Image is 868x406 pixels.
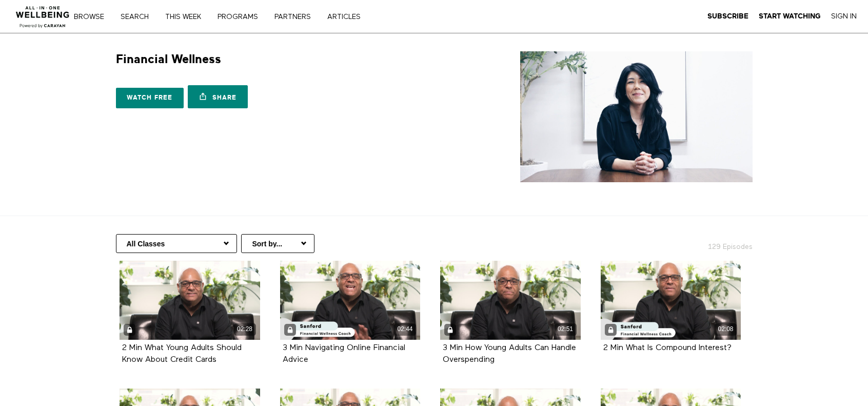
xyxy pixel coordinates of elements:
h2: 129 Episodes [643,234,759,252]
strong: 2 Min What Young Adults Should Know About Credit Cards [122,344,242,364]
strong: Start Watching [759,12,821,20]
div: 02:51 [555,323,577,335]
a: Watch free [116,88,184,108]
a: ARTICLES [324,13,371,21]
a: 3 Min How Young Adults Can Handle Overspending 02:51 [440,261,581,340]
strong: Subscribe [707,12,748,20]
a: THIS WEEK [162,13,212,21]
a: Search [117,13,160,21]
a: PROGRAMS [214,13,269,21]
a: Subscribe [707,12,748,21]
div: 02:08 [715,323,737,335]
a: 3 Min Navigating Online Financial Advice [283,344,405,363]
a: PARTNERS [271,13,322,21]
a: 2 Min What Young Adults Should Know About Credit Cards 02:28 [120,261,260,340]
strong: 2 Min What Is Compound Interest? [603,344,732,352]
a: Share [188,85,247,108]
a: 2 Min What Young Adults Should Know About Credit Cards [122,344,242,363]
a: Start Watching [759,12,821,21]
a: Sign In [831,12,857,21]
img: Financial Wellness [520,51,753,182]
a: 3 Min Navigating Online Financial Advice 02:44 [280,261,421,340]
nav: Primary [81,11,382,22]
strong: 3 Min Navigating Online Financial Advice [283,344,405,364]
a: Browse [70,13,115,21]
a: 2 Min What Is Compound Interest? [603,344,732,352]
div: 02:28 [234,323,256,335]
div: 02:44 [394,323,416,335]
a: 3 Min How Young Adults Can Handle Overspending [443,344,576,363]
a: 2 Min What Is Compound Interest? 02:08 [601,261,741,340]
h1: Financial Wellness [116,51,221,67]
strong: 3 Min How Young Adults Can Handle Overspending [443,344,576,364]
